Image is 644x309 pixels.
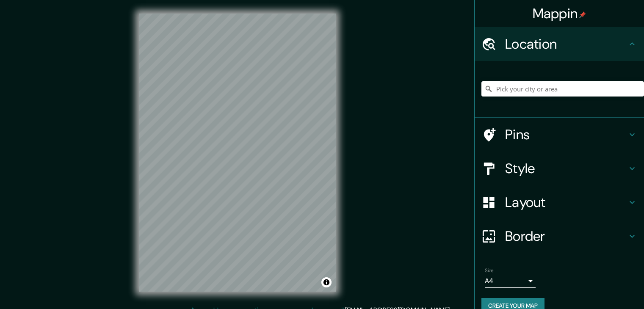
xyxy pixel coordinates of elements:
div: A4 [485,274,536,288]
div: Location [475,27,644,61]
div: Border [475,219,644,253]
div: Pins [475,118,644,152]
h4: Layout [505,194,627,211]
h4: Style [505,160,627,177]
div: Layout [475,185,644,219]
h4: Mappin [533,5,586,22]
div: Style [475,152,644,185]
canvas: Map [139,14,336,292]
button: Toggle attribution [321,277,332,287]
input: Pick your city or area [481,81,644,97]
h4: Border [505,228,627,245]
h4: Pins [505,126,627,143]
img: pin-icon.png [579,11,586,18]
h4: Location [505,36,627,52]
label: Size [485,267,494,274]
